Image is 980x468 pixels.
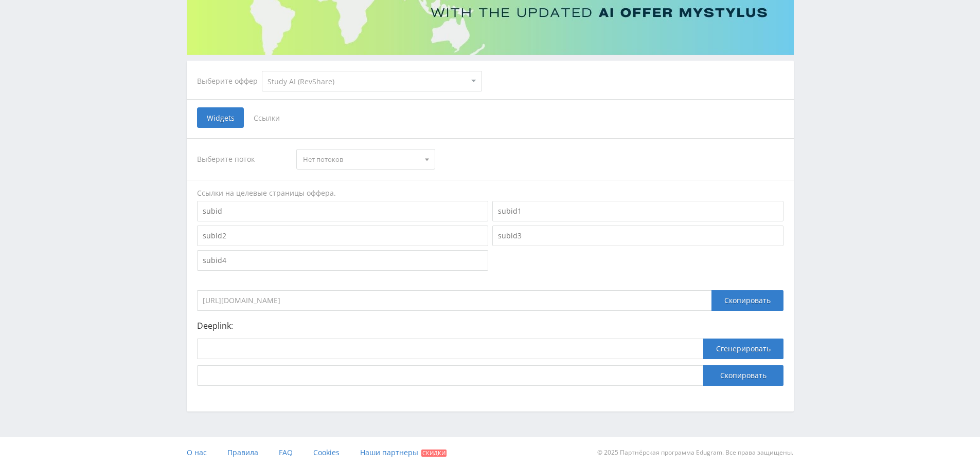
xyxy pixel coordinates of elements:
span: Нет потоков [303,149,419,169]
span: Наши партнеры [360,447,418,457]
input: subid [197,201,488,221]
span: FAQ [279,447,293,457]
div: Ссылки на целевые страницы оффера. [197,188,783,198]
input: subid2 [197,226,488,246]
button: Скопировать [703,365,783,386]
button: Сгенерировать [703,339,783,359]
span: Скидки [421,450,447,457]
span: Widgets [197,107,244,128]
span: Правила [227,447,258,457]
a: О нас [187,437,207,468]
input: subid4 [197,250,488,271]
span: Cookies [313,447,340,457]
div: © 2025 Партнёрская программа Edugram. Все права защищены. [495,437,793,468]
p: Deeplink: [197,321,783,330]
a: Правила [227,437,258,468]
div: Выберите оффер [197,77,262,85]
div: Скопировать [711,290,783,311]
a: Cookies [313,437,340,468]
div: Выберите поток [197,149,287,170]
input: subid1 [492,201,783,221]
input: subid3 [492,226,783,246]
span: О нас [187,447,207,457]
a: Наши партнеры Скидки [360,437,447,468]
a: FAQ [279,437,293,468]
span: Ссылки [244,107,290,128]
